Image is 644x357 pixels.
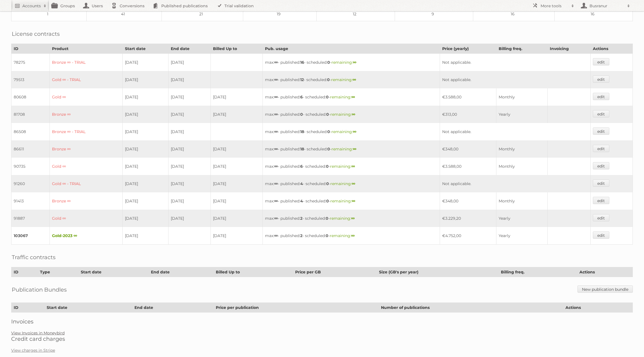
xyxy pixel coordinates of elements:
strong: 0 [326,216,328,221]
td: 16 [555,7,633,21]
th: Billed Up to [211,44,263,54]
th: Price (yearly) [440,44,496,54]
strong: 0 [300,112,303,117]
td: [DATE] [123,88,169,106]
strong: 0 [326,198,329,204]
h2: Traffic contracts [12,253,56,261]
td: Gold ∞ [49,158,122,175]
a: View Invoices in Moneybird [11,330,65,335]
strong: 0 [326,112,329,117]
td: [DATE] [211,175,263,192]
td: Bronze ∞ [49,192,122,210]
th: Price per publication [213,303,378,313]
h2: Credit card charges [11,335,633,342]
td: [DATE] [211,88,263,106]
th: Pub. usage [262,44,440,54]
td: 19 [243,7,316,21]
td: Monthly [496,88,548,106]
td: 41 [86,7,162,21]
strong: ∞ [351,216,355,221]
td: Not applicable. [440,123,591,140]
td: [DATE] [169,210,211,227]
td: [DATE] [211,140,263,158]
th: ID [11,303,44,313]
th: Product [49,44,122,54]
th: End date [169,44,211,54]
a: View charges in Stripe [11,348,55,353]
th: Size (GB's per year) [377,267,499,277]
td: 80608 [11,88,50,106]
td: 86611 [11,140,50,158]
td: [DATE] [123,210,169,227]
td: [DATE] [123,227,169,245]
td: Bronze ∞ [49,140,122,158]
a: edit [593,162,609,169]
th: End date [148,267,213,277]
td: max: - published: - scheduled: - [262,192,440,210]
td: Yearly [496,106,548,123]
h2: Invoices [11,318,633,325]
strong: ∞ [353,60,356,65]
td: [DATE] [211,158,263,175]
td: Monthly [496,192,548,210]
strong: 0 [327,146,330,152]
th: Price per GB [293,267,377,277]
td: [DATE] [123,175,169,192]
td: €3.229,20 [440,210,496,227]
td: [DATE] [123,140,169,158]
td: Bronze ∞ - TRIAL [49,123,122,140]
td: [DATE] [123,158,169,175]
td: €348,00 [440,192,496,210]
strong: ∞ [274,216,278,221]
td: max: - published: - scheduled: - [262,175,440,192]
td: 91887 [11,210,50,227]
td: max: - published: - scheduled: - [262,88,440,106]
span: remaining: [332,60,356,65]
td: 81708 [11,106,50,123]
strong: ∞ [351,233,355,238]
strong: 4 [300,198,303,204]
td: [DATE] [169,123,211,140]
h2: Accounts [22,3,41,9]
td: [DATE] [123,192,169,210]
strong: ∞ [274,112,278,117]
td: Gold ∞ - TRIAL [49,175,122,192]
td: Yearly [496,210,548,227]
th: ID [11,44,50,54]
a: edit [593,214,609,221]
td: [DATE] [123,71,169,88]
strong: 18 [300,129,304,134]
td: max: - published: - scheduled: - [262,158,440,175]
a: edit [593,58,609,65]
td: [DATE] [169,175,211,192]
td: [DATE] [211,227,263,245]
span: remaining: [330,94,355,100]
strong: 0 [326,164,329,169]
td: 1 [11,7,87,21]
span: remaining: [332,129,356,134]
td: max: - published: - scheduled: - [262,140,440,158]
td: [DATE] [169,158,211,175]
td: max: - published: - scheduled: - [262,71,440,88]
strong: 12 [300,77,304,82]
td: Gold-2023 ∞ [49,227,122,245]
td: [DATE] [169,88,211,106]
strong: 6 [300,94,303,100]
span: remaining: [330,164,355,169]
a: New publication bundle [577,285,633,293]
span: remaining: [331,77,356,82]
span: remaining: [330,233,355,238]
td: max: - published: - scheduled: - [262,227,440,245]
td: max: - published: - scheduled: - [262,106,440,123]
span: remaining: [330,216,355,221]
strong: 6 [300,164,303,169]
td: Yearly [496,227,548,245]
td: 9 [395,7,473,21]
th: Start date [44,303,132,313]
a: edit [593,127,609,135]
strong: 0 [326,94,329,100]
strong: ∞ [351,164,355,169]
td: Bronze ∞ - TRIAL [49,54,122,71]
strong: ∞ [352,181,355,186]
td: [DATE] [123,123,169,140]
